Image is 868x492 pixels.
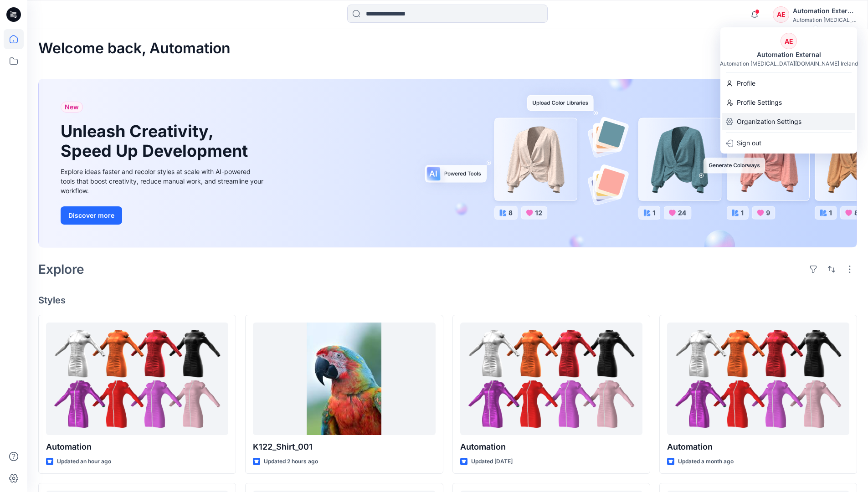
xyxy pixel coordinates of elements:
a: Automation [46,323,228,435]
div: Automation [MEDICAL_DATA]... [793,16,857,23]
a: Organization Settings [720,113,857,130]
a: Profile [720,75,857,92]
a: K122_Shirt_001 [253,323,435,435]
div: AE [773,6,789,23]
div: Automation External [751,49,827,60]
a: Automation [667,323,849,435]
p: Automation [667,441,849,453]
p: Profile [737,75,755,92]
p: Automation [460,441,642,453]
p: Organization Settings [737,113,801,130]
h1: Unleash Creativity, Speed Up Development [61,122,252,161]
p: Updated a month ago [678,457,734,466]
h2: Welcome back, Automation [38,40,231,57]
div: Automation External [793,5,857,16]
p: K122_Shirt_001 [253,441,435,453]
button: Discover more [61,206,122,225]
div: Explore ideas faster and recolor styles at scale with AI-powered tools that boost creativity, red... [61,167,266,195]
p: Profile Settings [737,94,782,111]
a: Automation [460,323,642,435]
p: Automation [46,441,228,453]
h2: Explore [38,262,84,277]
p: Updated an hour ago [57,457,111,466]
a: Profile Settings [720,94,857,111]
h4: Styles [38,295,857,306]
a: Discover more [61,206,266,225]
div: Automation [MEDICAL_DATA][DOMAIN_NAME] Ireland [720,60,858,67]
p: Sign out [737,134,761,152]
p: Updated [DATE] [471,457,513,466]
span: New [65,102,79,113]
div: AE [781,33,797,49]
p: Updated 2 hours ago [264,457,318,466]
